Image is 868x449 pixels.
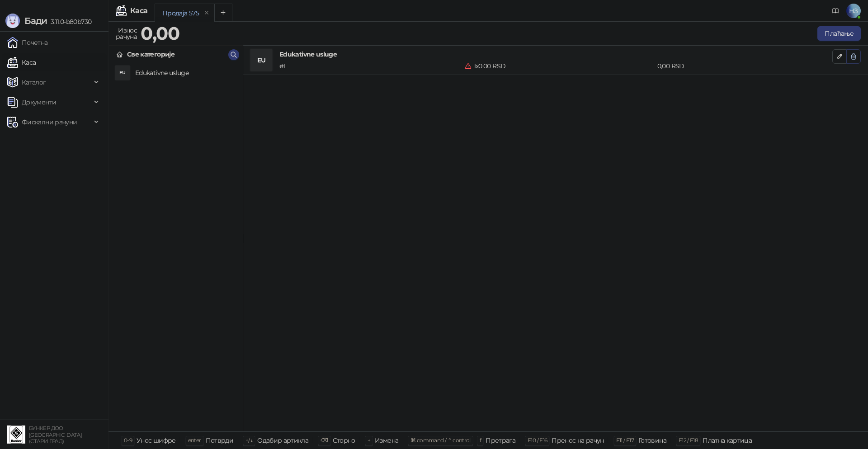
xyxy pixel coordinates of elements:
div: EU [250,49,272,71]
span: ⌫ [321,437,328,444]
span: Документи [22,93,56,111]
div: Платна картица [703,435,752,446]
span: 0-9 [124,437,132,444]
div: Одабир артикла [257,435,308,446]
button: Add tab [214,4,232,22]
div: Претрага [486,435,515,446]
span: F12 / F18 [679,437,698,444]
div: Продаја 575 [162,8,199,18]
div: # 1 [278,61,463,71]
span: Бади [24,15,47,26]
img: 64x64-companyLogo-d200c298-da26-4023-afd4-f376f589afb5.jpeg [7,425,25,444]
span: 3.11.0-b80b730 [47,18,91,26]
a: Документација [828,4,843,18]
span: F10 / F16 [528,437,547,444]
div: Измена [375,435,398,446]
div: Каса [130,7,147,14]
span: Каталог [22,73,46,91]
div: grid [109,63,243,431]
a: Каса [7,53,36,71]
span: ↑/↓ [245,437,253,444]
span: F11 / F17 [616,437,634,444]
div: Сторно [333,435,355,446]
button: Плаћање [817,26,861,41]
span: Фискални рачуни [22,113,77,131]
div: Износ рачуна [114,24,139,43]
h4: Edukativne usluge [279,49,832,59]
div: Унос шифре [137,435,176,446]
div: EU [115,66,130,80]
img: Logo [5,14,20,28]
button: remove [201,9,212,17]
div: Готовина [638,435,666,446]
strong: 0,00 [141,22,179,44]
span: enter [188,437,201,444]
h4: Edukativne usluge [135,66,236,80]
div: 0,00 RSD [656,61,834,71]
small: БУНКЕР ДОО [GEOGRAPHIC_DATA] (СТАРИ ГРАД) [29,425,82,444]
a: Почетна [7,33,48,52]
div: Потврди [206,435,234,446]
div: Све категорије [127,49,175,59]
span: f [480,437,481,444]
div: 1 x 0,00 RSD [463,61,655,71]
div: Пренос на рачун [552,435,604,446]
span: НЗ [846,4,861,18]
span: ⌘ command / ⌃ control [410,437,471,444]
span: + [368,437,370,444]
